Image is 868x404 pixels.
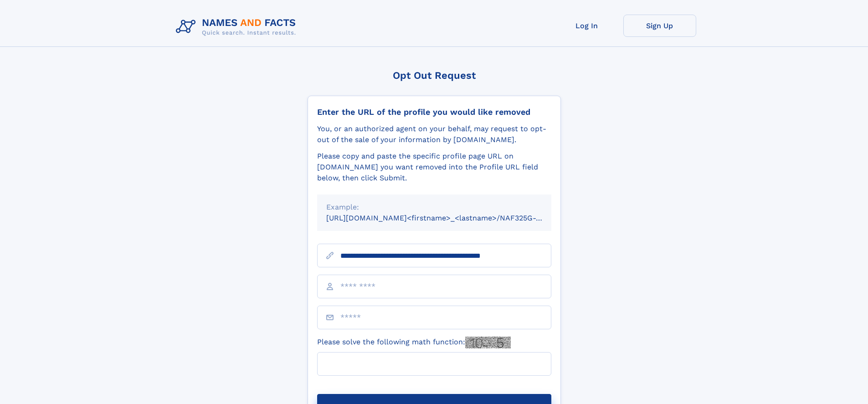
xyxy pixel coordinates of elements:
a: Sign Up [623,15,696,37]
a: Log In [550,15,623,37]
div: Example: [326,202,542,213]
div: Enter the URL of the profile you would like removed [317,107,551,117]
label: Please solve the following math function: [317,337,511,348]
div: Please copy and paste the specific profile page URL on [DOMAIN_NAME] you want removed into the Pr... [317,151,551,184]
img: Logo Names and Facts [172,15,303,39]
div: Opt Out Request [308,70,561,81]
div: You, or an authorized agent on your behalf, may request to opt-out of the sale of your informatio... [317,123,551,145]
small: [URL][DOMAIN_NAME]<firstname>_<lastname>/NAF325G-xxxxxxxx [326,214,569,222]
